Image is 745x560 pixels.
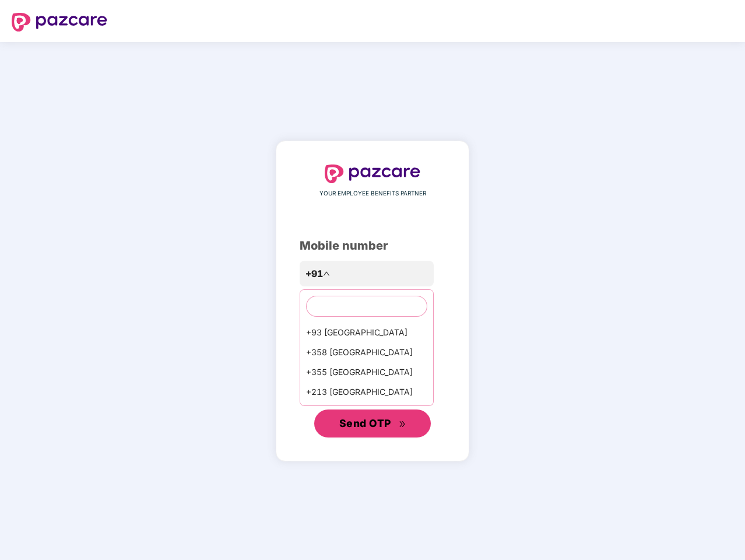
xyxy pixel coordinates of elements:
span: Send OTP [339,417,391,429]
button: Send OTPdouble-right [314,409,431,437]
div: +1684 AmericanSamoa [300,402,433,422]
span: double-right [399,421,406,428]
div: +93 [GEOGRAPHIC_DATA] [300,323,433,342]
span: +91 [305,267,323,281]
div: +355 [GEOGRAPHIC_DATA] [300,362,433,382]
div: Mobile number [300,237,445,255]
div: +358 [GEOGRAPHIC_DATA] [300,342,433,362]
div: +213 [GEOGRAPHIC_DATA] [300,382,433,402]
span: YOUR EMPLOYEE BENEFITS PARTNER [319,189,426,198]
span: up [323,270,330,277]
img: logo [325,164,420,183]
img: logo [12,13,107,32]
